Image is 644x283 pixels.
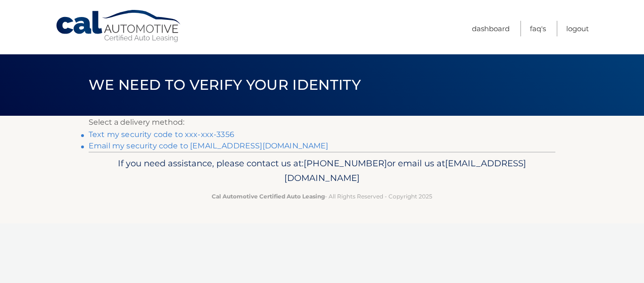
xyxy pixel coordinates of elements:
p: - All Rights Reserved - Copyright 2025 [95,191,549,201]
p: If you need assistance, please contact us at: or email us at [95,156,549,186]
a: Cal Automotive [55,9,182,43]
strong: Cal Automotive Certified Auto Leasing [212,193,325,200]
a: Email my security code to [EMAIL_ADDRESS][DOMAIN_NAME] [89,141,329,150]
a: Dashboard [472,21,510,36]
a: FAQ's [530,21,546,36]
span: [PHONE_NUMBER] [304,158,387,169]
span: We need to verify your identity [89,76,361,94]
a: Text my security code to xxx-xxx-3356 [89,130,234,139]
p: Select a delivery method: [89,116,555,129]
a: Logout [566,21,589,36]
